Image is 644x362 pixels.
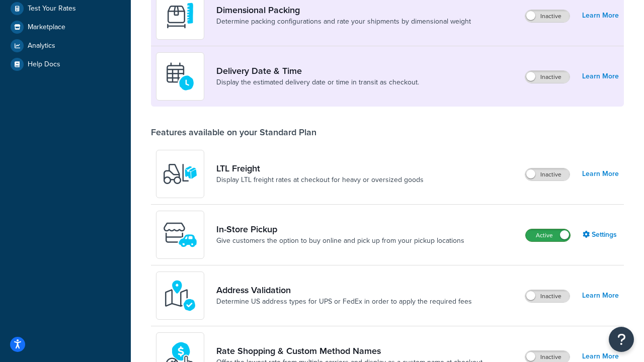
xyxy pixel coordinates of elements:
span: Analytics [28,42,55,50]
a: Display the estimated delivery date or time in transit as checkout. [216,77,419,87]
img: kIG8fy0lQAAAABJRU5ErkJggg== [163,278,198,313]
a: Dimensional Packing [216,5,471,16]
a: Display LTL freight rates at checkout for heavy or oversized goods [216,175,424,185]
img: wfgcfpwTIucLEAAAAASUVORK5CYII= [163,217,198,252]
a: Marketplace [8,18,123,36]
label: Inactive [525,290,570,302]
a: Learn More [582,167,619,181]
a: Help Docs [8,55,123,73]
a: In-Store Pickup [216,224,464,235]
a: Learn More [582,9,619,23]
button: Open Resource Center [609,327,634,352]
a: Analytics [8,37,123,55]
span: Help Docs [28,60,60,69]
span: Test Your Rates [28,5,76,13]
a: Rate Shopping & Custom Method Names [216,345,482,356]
a: Address Validation [216,285,472,296]
a: Determine US address types for UPS or FedEx in order to apply the required fees [216,297,472,307]
label: Inactive [525,10,570,22]
a: Give customers the option to buy online and pick up from your pickup locations [216,236,464,246]
a: Determine packing configurations and rate your shipments by dimensional weight [216,17,471,27]
label: Active [526,229,570,241]
label: Inactive [525,71,570,83]
a: LTL Freight [216,163,424,174]
span: Marketplace [28,23,65,32]
a: Learn More [582,289,619,303]
div: Features available on your Standard Plan [151,127,316,138]
a: Settings [583,228,619,242]
img: y79ZsPf0fXUFUhFXDzUgf+ktZg5F2+ohG75+v3d2s1D9TjoU8PiyCIluIjV41seZevKCRuEjTPPOKHJsQcmKCXGdfprl3L4q7... [163,156,198,192]
a: Delivery Date & Time [216,65,419,76]
label: Inactive [525,168,570,180]
a: Learn More [582,69,619,83]
img: gfkeb5ejjkALwAAAABJRU5ErkJggg== [163,59,198,94]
